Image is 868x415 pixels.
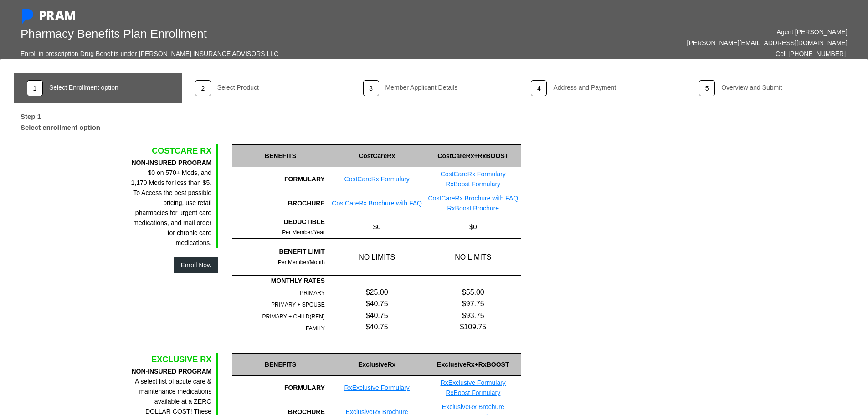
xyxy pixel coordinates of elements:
[425,239,521,275] div: NO LIMITS
[329,239,425,275] div: NO LIMITS
[385,84,458,91] div: Member Applicant Details
[425,215,521,238] div: $0
[425,321,521,333] div: $109.75
[232,353,329,376] div: BENEFITS
[531,80,547,96] div: 4
[344,384,410,391] a: RxExclusive Formulary
[278,259,325,266] span: Per Member/Month
[14,108,48,122] label: Step 1
[131,368,211,375] b: NON-INSURED PROGRAM
[232,191,329,215] div: BROCHURE
[139,48,279,59] div: [PERSON_NAME] INSURANCE ADVISORS LLC
[329,144,425,167] div: CostCareRx
[699,80,715,96] div: 5
[131,158,212,248] div: $0 on 570+ Meds, and 1,170 Meds for less than $5. To Access the best possible pricing, use retail...
[174,257,218,273] button: Enroll Now
[300,290,324,296] span: PRIMARY
[131,159,211,166] b: NON-INSURED PROGRAM
[21,27,427,41] h1: Pharmacy Benefits Plan Enrollment
[232,167,329,191] div: FORMULARY
[329,298,425,309] div: $40.75
[441,26,848,37] div: Agent [PERSON_NAME]
[262,313,325,320] span: PRIMARY + CHILD(REN)
[282,229,325,236] span: Per Member/Year
[329,310,425,321] div: $40.75
[721,84,782,91] div: Overview and Submit
[232,144,329,167] div: BENEFITS
[306,325,325,332] span: FAMILY
[232,246,325,256] div: BENEFIT LIMIT
[446,389,500,396] a: RxBoost Formulary
[217,84,259,91] div: Select Product
[441,379,506,386] a: RxExclusive Formulary
[27,80,43,96] div: 1
[425,144,521,167] div: CostCareRx+RxBOOST
[131,144,212,157] div: COSTCARE RX
[329,215,425,238] div: $0
[441,170,506,178] a: CostCareRx Formulary
[195,80,211,96] div: 2
[425,298,521,309] div: $97.75
[40,11,75,20] img: PRAM_20_x_78.png
[441,37,848,48] div: [PERSON_NAME][EMAIL_ADDRESS][DOMAIN_NAME]
[425,310,521,321] div: $93.75
[21,48,137,59] div: Enroll in prescription Drug Benefits under
[329,287,425,298] div: $25.00
[442,403,504,410] a: ExclusiveRx Brochure
[232,276,325,286] div: MONTHLY RATES
[344,175,410,183] a: CostCareRx Formulary
[428,195,518,202] a: CostCareRx Brochure with FAQ
[232,217,325,227] div: DEDUCTIBLE
[447,205,499,212] a: RxBoost Brochure
[332,200,422,207] a: CostCareRx Brochure with FAQ
[425,287,521,298] div: $55.00
[131,353,212,366] div: EXCLUSIVE RX
[776,48,846,59] div: Cell [PHONE_NUMBER]
[49,84,118,91] div: Select Enrollment option
[21,9,35,24] img: Pram Partner
[329,353,425,376] div: ExclusiveRx
[425,353,521,376] div: ExclusiveRx+RxBOOST
[14,122,107,136] label: Select enrollment option
[446,180,500,188] a: RxBoost Formulary
[232,376,329,400] div: FORMULARY
[363,80,379,96] div: 3
[553,84,616,91] div: Address and Payment
[329,321,425,333] div: $40.75
[271,302,325,308] span: PRIMARY + SPOUSE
